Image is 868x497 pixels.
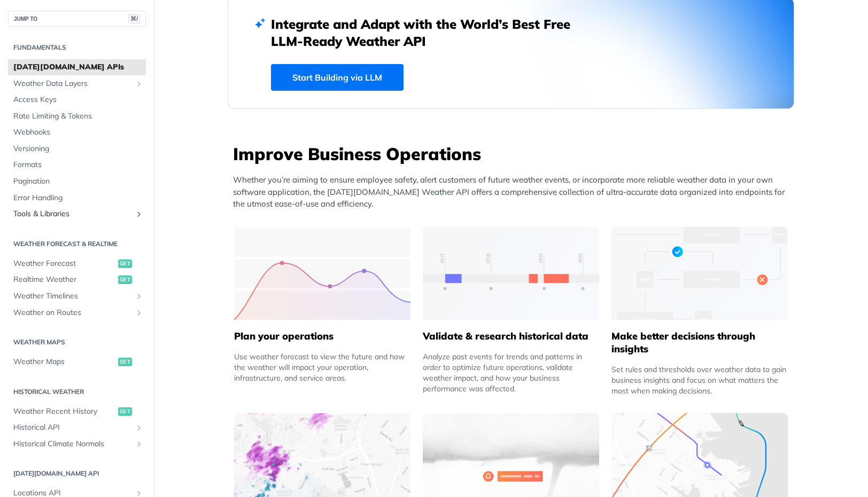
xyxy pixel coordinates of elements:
[8,124,146,140] a: Webhooks
[8,272,146,288] a: Realtime Weatherget
[234,330,410,343] h5: Plan your operations
[118,259,132,268] span: get
[13,357,115,367] span: Weather Maps
[8,354,146,370] a: Weather Mapsget
[128,14,140,23] span: ⌘/
[13,258,115,269] span: Weather Forecast
[13,127,143,138] span: Webhooks
[423,351,599,394] div: Analyze past events for trends and patterns in order to optimize future operations, validate weat...
[13,144,143,154] span: Versioning
[13,193,143,203] span: Error Handling
[118,407,132,416] span: get
[8,92,146,108] a: Access Keys
[8,469,146,478] h2: [DATE][DOMAIN_NAME] API
[234,351,410,383] div: Use weather forecast to view the future and how the weather will impact your operation, infrastru...
[8,141,146,157] a: Versioning
[8,76,146,92] a: Weather Data LayersShow subpages for Weather Data Layers
[8,436,146,452] a: Historical Climate NormalsShow subpages for Historical Climate Normals
[13,209,132,219] span: Tools & Libraries
[135,292,143,301] button: Show subpages for Weather Timelines
[13,176,143,187] span: Pagination
[13,307,132,318] span: Weather on Routes
[611,364,788,396] div: Set rules and thresholds over weather data to gain business insights and focus on what matters th...
[8,59,146,75] a: [DATE][DOMAIN_NAME] APIs
[271,64,404,91] a: Start Building via LLM
[233,174,794,210] p: Whether you’re aiming to ensure employee safety, alert customers of future weather events, or inc...
[13,62,143,73] span: [DATE][DOMAIN_NAME] APIs
[118,358,132,366] span: get
[8,256,146,272] a: Weather Forecastget
[8,404,146,420] a: Weather Recent Historyget
[8,305,146,321] a: Weather on RoutesShow subpages for Weather on Routes
[135,309,143,317] button: Show subpages for Weather on Routes
[13,439,132,449] span: Historical Climate Normals
[8,206,146,222] a: Tools & LibrariesShow subpages for Tools & Libraries
[13,406,115,417] span: Weather Recent History
[13,160,143,170] span: Formats
[8,11,146,27] button: JUMP TO⌘/
[13,111,143,122] span: Rate Limiting & Tokens
[8,108,146,124] a: Rate Limiting & Tokens
[234,227,410,320] img: 39565e8-group-4962x.svg
[8,157,146,173] a: Formats
[8,190,146,206] a: Error Handling
[8,43,146,52] h2: Fundamentals
[13,274,115,285] span: Realtime Weather
[8,288,146,304] a: Weather TimelinesShow subpages for Weather Timelines
[423,227,599,320] img: 13d7ca0-group-496-2.svg
[233,142,794,165] h3: Improve Business Operations
[8,239,146,249] h2: Weather Forecast & realtime
[13,78,132,89] span: Weather Data Layers
[611,330,788,356] h5: Make better decisions through insights
[135,423,143,432] button: Show subpages for Historical API
[8,337,146,347] h2: Weather Maps
[13,94,143,105] span: Access Keys
[13,291,132,302] span: Weather Timelines
[135,80,143,88] button: Show subpages for Weather Data Layers
[13,422,132,433] span: Historical API
[118,275,132,284] span: get
[8,173,146,190] a: Pagination
[611,227,788,320] img: a22d113-group-496-32x.svg
[271,15,586,50] h2: Integrate and Adapt with the World’s Best Free LLM-Ready Weather API
[8,387,146,397] h2: Historical Weather
[8,420,146,436] a: Historical APIShow subpages for Historical API
[135,210,143,218] button: Show subpages for Tools & Libraries
[135,440,143,448] button: Show subpages for Historical Climate Normals
[423,330,599,343] h5: Validate & research historical data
